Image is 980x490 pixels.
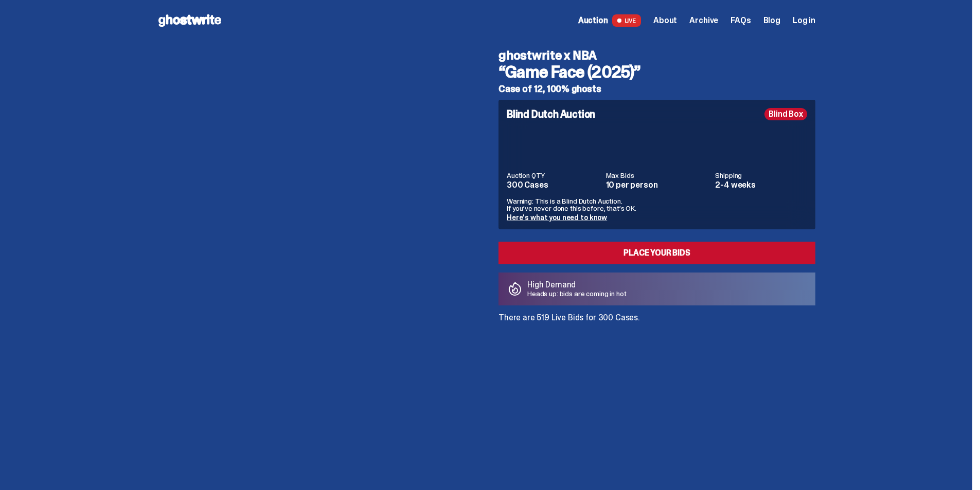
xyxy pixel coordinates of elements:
p: There are 519 Live Bids for 300 Cases. [498,314,815,322]
dd: 10 per person [606,181,709,189]
h3: “Game Face (2025)” [498,64,815,80]
a: FAQs [730,16,751,25]
span: LIVE [612,14,642,27]
dd: 2-4 weeks [715,181,807,189]
p: Heads up: bids are coming in hot [527,290,627,297]
h4: Blind Dutch Auction [507,109,595,119]
a: Auction LIVE [578,14,641,27]
a: About [653,16,677,25]
div: Blind Box [764,108,807,120]
dt: Shipping [715,172,807,179]
h4: ghostwrite x NBA [498,49,815,62]
p: High Demand [527,281,627,289]
p: Warning: This is a Blind Dutch Auction. If you’ve never done this before, that’s OK. [507,197,807,212]
h5: Case of 12, 100% ghosts [498,84,815,94]
a: Archive [689,16,718,25]
span: Auction [578,16,608,25]
dd: 300 Cases [507,181,600,189]
dt: Max Bids [606,172,709,179]
a: Blog [763,16,780,25]
dt: Auction QTY [507,172,600,179]
a: Place your Bids [498,242,815,264]
a: Log in [793,16,815,25]
a: Here's what you need to know [507,213,607,222]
